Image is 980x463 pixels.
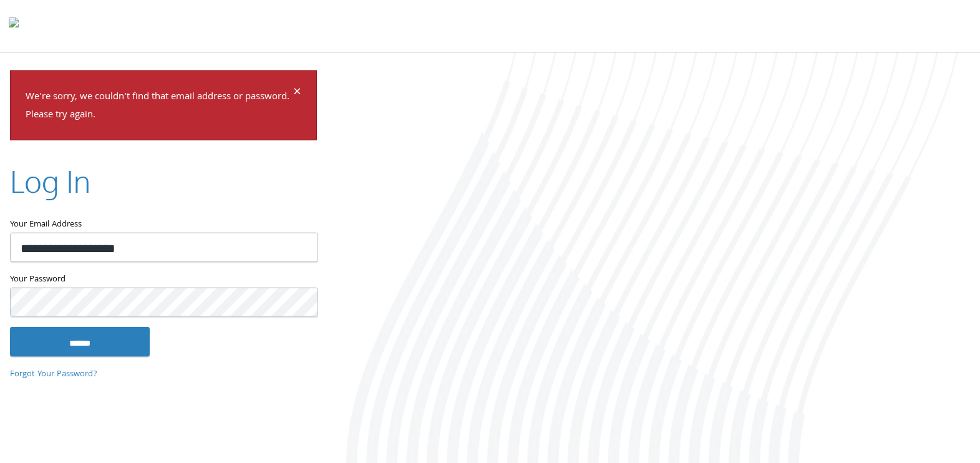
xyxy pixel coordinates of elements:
[293,86,301,101] button: Dismiss alert
[26,89,291,125] p: We're sorry, we couldn't find that email address or password. Please try again.
[293,81,301,105] span: ×
[10,368,97,381] a: Forgot Your Password?
[9,13,19,38] img: todyl-logo-dark.svg
[10,271,317,287] label: Your Password
[10,160,90,202] h2: Log In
